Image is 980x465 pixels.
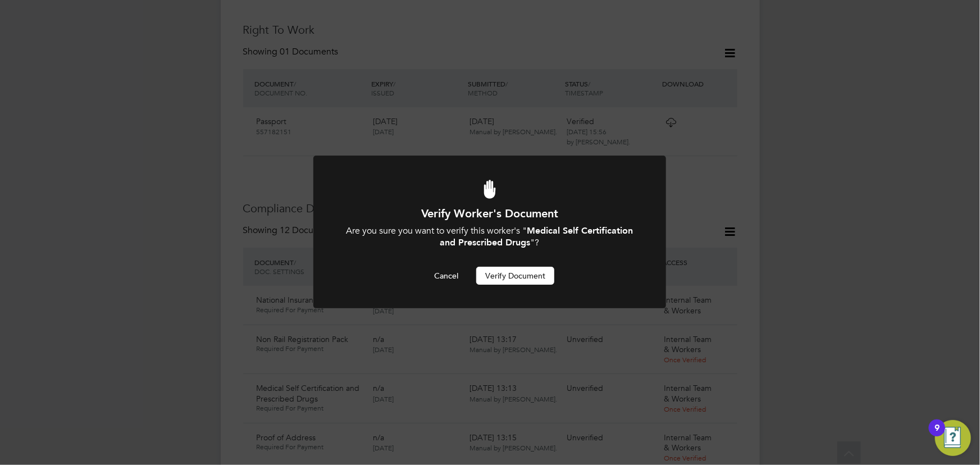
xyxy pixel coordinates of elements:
b: Medical Self Certification and Prescribed Drugs [440,225,633,248]
div: 9 [935,428,940,443]
button: Verify Document [476,267,554,285]
div: Are you sure you want to verify this worker's " "? [344,225,636,249]
button: Cancel [425,267,467,285]
button: Open Resource Center, 9 new notifications [935,420,971,456]
h1: Verify Worker's Document [344,206,636,221]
